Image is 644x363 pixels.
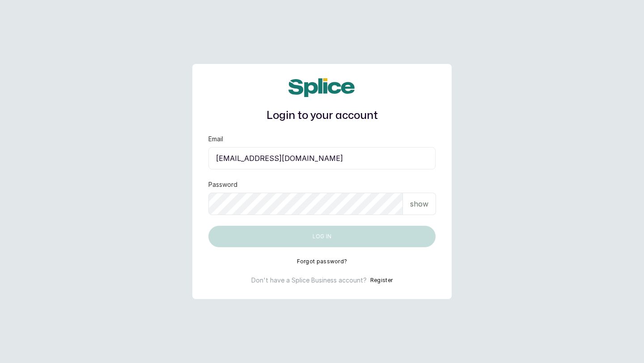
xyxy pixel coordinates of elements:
p: Don't have a Splice Business account? [251,276,367,285]
input: email@acme.com [208,147,436,169]
h1: Login to your account [208,108,436,124]
label: Password [208,180,237,189]
button: Forgot password? [297,258,347,265]
button: Register [370,276,393,285]
button: Log in [208,226,436,247]
label: Email [208,135,223,144]
p: show [410,198,428,209]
